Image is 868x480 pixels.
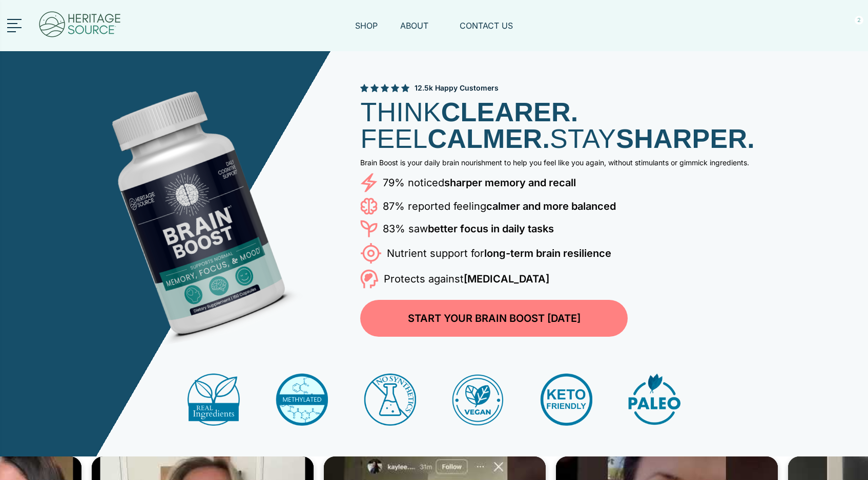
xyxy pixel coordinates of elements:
[400,20,437,43] a: ABOUT
[460,20,513,43] a: CONTACT US
[364,374,416,426] img: Vegan
[628,374,680,426] img: Paleo
[855,16,863,25] span: 2
[360,300,628,337] a: START YOUR BRAIN BOOST [DATE]
[452,374,504,426] img: Keto Friendly
[850,20,861,43] a: 2
[616,124,755,154] strong: SHARPER.
[484,247,611,259] strong: long-term brain resilience
[360,99,802,152] h1: THINK FEEL STAY
[464,273,549,285] strong: [MEDICAL_DATA]
[540,374,592,426] img: Paleo
[360,158,802,167] p: Brain Boost is your daily brain nourishment to help you feel like you again, without stimulants o...
[387,245,611,261] p: Nutrient support for
[46,61,342,358] img: Brain Boost Bottle
[427,124,550,154] strong: CALMER.
[428,223,554,235] strong: better focus in daily tasks
[486,200,616,212] strong: calmer and more balanced
[383,174,576,191] p: 79% noticed
[444,177,576,189] strong: sharper memory and recall
[383,198,616,214] p: 87% reported feeling
[355,20,378,43] a: SHOP
[276,374,328,426] img: Mental Health
[415,83,499,93] span: 12.5k Happy Customers
[383,221,554,237] p: 83% saw
[441,97,578,127] strong: CLEARER.
[188,374,240,426] img: All Ingredients
[384,271,549,287] p: Protects against
[38,5,122,46] img: Heritage Source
